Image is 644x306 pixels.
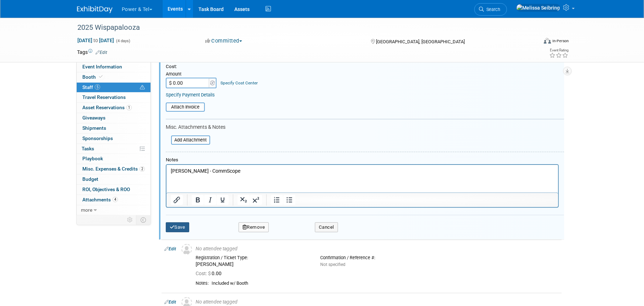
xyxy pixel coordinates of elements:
[166,64,564,70] div: Cost:
[77,164,151,174] a: Misc. Expenses & Credits2
[82,187,130,192] span: ROI, Objectives & ROO
[315,222,338,232] button: Cancel
[82,64,122,69] span: Event Information
[320,255,434,261] div: Confirmation / Reference #:
[82,125,106,131] span: Shipments
[140,166,145,172] span: 2
[166,222,189,232] button: Save
[484,7,500,12] span: Search
[196,271,212,276] span: Cost: $
[196,271,224,276] span: 0.00
[126,105,132,110] span: 1
[82,197,118,202] span: Attachments
[516,4,560,12] img: Melissa Seibring
[496,37,569,48] div: Event Format
[140,84,145,91] span: Potential Scheduling Conflict -- at least one attendee is tagged in another overlapping event.
[271,195,283,205] button: Numbered list
[212,280,559,286] div: Included w/ Booth
[77,49,107,56] td: Tags
[77,174,151,184] a: Budget
[283,195,295,205] button: Bullet list
[77,185,151,195] a: ROI, Objectives & ROO
[115,39,130,43] span: (4 days)
[549,49,568,52] div: Event Rating
[250,195,262,205] button: Superscript
[77,62,151,72] a: Event Information
[77,37,114,44] span: [DATE] [DATE]
[203,37,245,45] button: Committed
[77,144,151,154] a: Tasks
[82,105,132,110] span: Asset Reservations
[77,205,151,215] a: more
[82,135,113,141] span: Sponsorships
[82,115,105,121] span: Giveaways
[82,146,94,151] span: Tasks
[544,38,551,44] img: Format-Inperson.png
[166,124,564,130] div: Misc. Attachments & Notes
[77,6,113,13] img: ExhibitDay
[95,84,100,90] span: 5
[166,71,217,78] div: Amount
[204,195,216,205] button: Italic
[99,75,103,79] i: Booth reservation complete
[77,72,151,82] a: Booth
[81,207,92,213] span: more
[167,165,558,193] iframe: Rich Text Area
[82,84,100,90] span: Staff
[196,261,310,268] div: [PERSON_NAME]
[164,300,176,305] a: Edit
[82,166,145,172] span: Misc. Expenses & Credits
[136,215,151,224] td: Toggle Event Tabs
[171,195,183,205] button: Insert/edit link
[77,195,151,205] a: Attachments4
[77,93,151,102] a: Travel Reservations
[166,157,559,163] div: Notes
[166,92,215,98] a: Specify Payment Details
[77,134,151,144] a: Sponsorships
[77,113,151,123] a: Giveaways
[320,262,345,267] span: Not specified
[164,246,176,251] a: Edit
[192,195,204,205] button: Bold
[95,50,107,55] a: Edit
[82,156,103,161] span: Playbook
[82,94,126,100] span: Travel Reservations
[124,215,136,224] td: Personalize Event Tab Strip
[221,80,258,85] a: Specify Cost Center
[217,195,229,205] button: Underline
[77,123,151,133] a: Shipments
[77,103,151,113] a: Asset Reservations1
[376,39,465,44] span: [GEOGRAPHIC_DATA], [GEOGRAPHIC_DATA]
[77,154,151,164] a: Playbook
[196,246,559,252] div: No attendee tagged
[82,176,98,182] span: Budget
[181,244,192,255] img: Unassigned-User-Icon.png
[238,195,250,205] button: Subscript
[196,280,209,286] div: Notes:
[196,255,310,261] div: Registration / Ticket Type:
[92,38,99,43] span: to
[82,74,104,80] span: Booth
[552,38,569,44] div: In-Person
[113,197,118,202] span: 4
[77,83,151,93] a: Staff5
[75,21,527,34] div: 2025 Wispapalooza
[474,3,507,16] a: Search
[196,299,559,305] div: No attendee tagged
[239,222,269,232] button: Remove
